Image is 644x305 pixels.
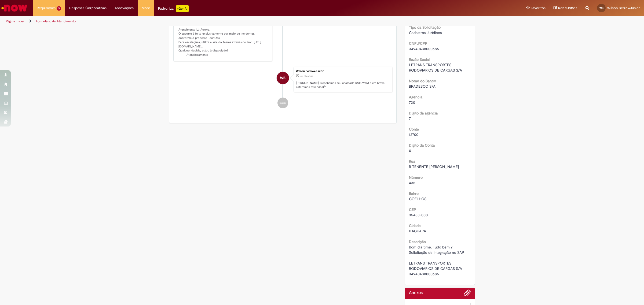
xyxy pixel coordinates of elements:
span: BRADESCO S/A [409,84,436,89]
b: Rua [409,159,415,164]
ul: Trilhas de página [4,16,425,26]
span: 12700 [409,132,418,137]
button: Adicionar anexos [464,289,471,299]
b: Bairro [409,191,419,196]
span: Bom dia time. Tudo bem ? Solicitação de integração no SAP LETRANS TRANSPORTES RODOVIARIOS DE CARG... [409,245,464,276]
div: Wilson BerrowJunior [296,70,389,73]
span: 730 [409,100,415,105]
a: Rascunhos [554,6,577,11]
b: Descrição [409,239,426,244]
span: um dia atrás [300,75,313,78]
span: 34940438000686 [409,46,439,51]
span: Favoritos [531,5,546,11]
b: CEP [409,207,416,212]
b: Número [409,175,423,180]
a: Página inicial [6,19,24,23]
span: 35488-000 [409,213,428,217]
img: ServiceNow [1,3,28,13]
span: Cadastros Jurídicos [409,30,442,35]
b: Razão Social [409,57,430,62]
span: LETRANS TRANSPORTES RODOVIARIOS DE CARGAS S/A [409,62,462,73]
span: COELHOS [409,196,426,201]
h2: Anexos [409,291,423,295]
span: Aprovações [115,5,134,11]
span: Wilson BerrowJunior [607,6,640,10]
time: 30/09/2025 08:36:20 [300,75,313,78]
span: 0 [409,148,411,153]
b: Tipo da Solicitação [409,25,441,30]
span: Despesas Corporativas [69,5,107,11]
b: CNPJ/CPF [409,41,427,46]
span: R TENENTE [PERSON_NAME] [409,164,459,169]
b: Conta [409,127,419,132]
div: Wilson BerrowJunior [277,72,289,84]
span: WB [280,72,286,84]
span: 7 [409,116,411,121]
b: Dígito da agência [409,111,438,116]
b: Cidade [409,223,421,228]
span: More [142,5,150,11]
b: Agência [409,95,422,99]
a: Formulário de Atendimento [36,19,76,23]
b: Nome do Banco [409,79,436,83]
span: Rascunhos [558,5,577,10]
span: ITAGUARA [409,229,426,233]
li: Wilson BerrowJunior [173,67,392,92]
span: 435 [409,180,415,185]
span: WB [599,6,603,10]
span: 3 [57,6,61,11]
b: Dígito da Conta [409,143,435,148]
div: Padroniza [158,5,189,12]
p: +GenAi [176,5,189,12]
span: Requisições [37,5,56,11]
p: [PERSON_NAME]! Recebemos seu chamado R13579751 e em breve estaremos atuando. [296,81,389,89]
